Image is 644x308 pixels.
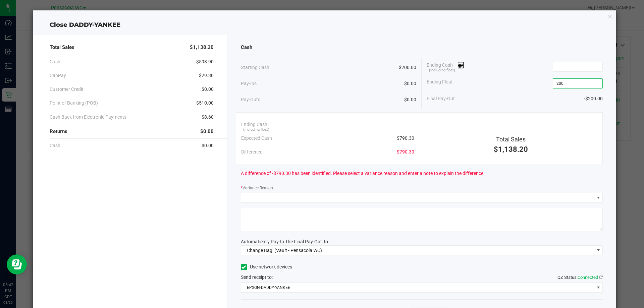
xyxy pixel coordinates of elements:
[427,62,464,72] span: Ending Cash
[50,86,84,93] span: Customer Credit
[241,263,292,270] label: Use network devices
[247,248,272,253] span: Change Bag
[241,121,267,128] span: Ending Cash
[196,58,214,65] span: $598.90
[50,72,66,79] span: CanPay
[50,124,214,139] div: Returns
[241,80,257,87] span: Pay-Ins
[397,135,414,142] span: $790.30
[202,142,214,149] span: $0.00
[241,148,262,156] span: Difference
[200,128,214,135] span: $0.00
[395,148,414,156] span: -$790.30
[241,44,252,51] span: Cash
[50,44,74,51] span: Total Sales
[404,96,416,103] span: $0.00
[241,283,594,292] span: EPSON-DADDY-YANKEE
[557,275,603,280] span: QZ Status:
[399,64,416,71] span: $200.00
[50,114,126,121] span: Cash Back from Electronic Payments
[33,20,616,29] div: Close DADDY-YANKEE
[427,78,453,88] span: Ending Float
[241,64,269,71] span: Starting Cash
[243,127,269,133] span: (including float)
[50,100,98,107] span: Point of Banking (POB)
[584,95,603,102] span: -$200.00
[199,72,214,79] span: $29.30
[200,114,214,121] span: -$8.60
[241,274,273,280] span: Send receipt to:
[429,68,455,73] span: (including float)
[202,86,214,93] span: $0.00
[274,248,322,253] span: (Vault - Pensacola WC)
[50,142,60,149] span: Cash
[578,275,598,280] span: Connected
[494,145,528,153] span: $1,138.20
[241,239,329,244] span: Automatically Pay-In The Final Pay-Out To:
[241,135,272,142] span: Expected Cash
[241,170,484,177] span: A difference of -$790.30 has been identified. Please select a variance reason and enter a note to...
[241,96,260,103] span: Pay-Outs
[196,100,214,107] span: $510.00
[404,80,416,87] span: $0.00
[427,95,455,102] span: Final Pay-Out
[241,185,273,191] label: Variance Reason
[7,254,27,274] iframe: Resource center
[50,58,60,65] span: Cash
[496,136,526,143] span: Total Sales
[190,44,214,51] span: $1,138.20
